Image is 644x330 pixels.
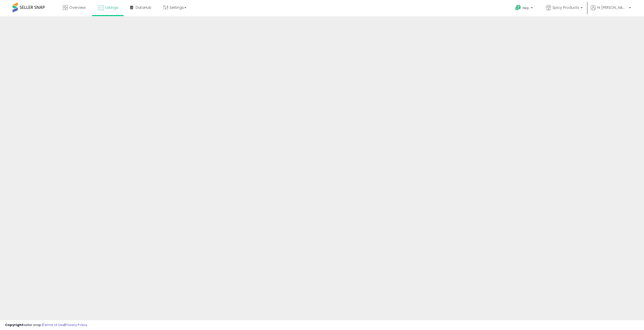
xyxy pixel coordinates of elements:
[591,5,631,16] a: Hi [PERSON_NAME]
[69,5,86,10] span: Overview
[597,5,627,10] span: Hi [PERSON_NAME]
[515,5,521,11] i: Get Help
[136,5,151,10] span: DataHub
[511,1,538,16] a: Help
[552,5,579,10] span: Spicy Products
[522,6,529,10] span: Help
[105,5,118,10] span: Listings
